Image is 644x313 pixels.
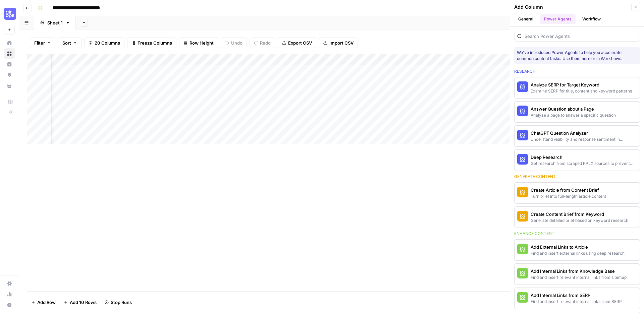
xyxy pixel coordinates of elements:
[531,299,622,305] div: Find and insert relevant internal links from SERP
[4,289,15,300] a: Usage
[319,38,358,48] button: Import CSV
[58,38,82,48] button: Sort
[250,38,275,48] button: Redo
[515,288,640,309] button: Add Internal Links from SERPFind and insert relevant internal links from SERP
[34,16,76,29] a: Sheet 1
[4,5,15,22] button: Workspace: AirOps U Cohort 1
[531,81,632,88] div: Analyze SERP for Target Keyword
[4,38,15,48] a: Home
[329,40,354,46] span: Import CSV
[515,240,640,260] button: Add External Links to ArticleFind and insert external links using deep research
[531,292,622,299] div: Add Internal Links from SERP
[231,40,243,46] span: Undo
[179,38,218,48] button: Row Height
[515,102,640,122] button: Answer Question about a PageAnalyze a page to answer a specific question
[27,297,60,308] button: Add Row
[4,59,15,70] a: Insights
[531,250,625,256] div: Find and insert external links using deep research
[515,264,640,285] button: Add Internal Links from Knowledge BaseFind and insert relevant internal links from sitemap
[30,38,55,48] button: Filter
[70,299,97,306] span: Add 10 Rows
[531,268,627,274] div: Add Internal Links from Knowledge Base
[515,150,640,171] button: Deep ResearchGet research from scraped PPLX sources to prevent source [MEDICAL_DATA]
[514,14,537,24] button: General
[34,40,45,46] span: Filter
[4,70,15,80] a: Opportunities
[84,38,124,48] button: 20 Columns
[4,8,16,20] img: AirOps U Cohort 1 Logo
[514,174,640,180] div: Generate content
[138,40,172,46] span: Freeze Columns
[60,297,101,308] button: Add 10 Rows
[515,77,640,98] button: Analyze SERP for Target KeywordExamine SERP for title, content and keyword patterns
[514,68,640,74] div: Research
[515,126,640,146] button: ChatGPT Question AnalyzerUnderstand visibility and response sentiment in ChatGPT
[4,300,15,310] button: Help + Support
[517,50,637,62] div: We've introduced Power Agents to help you accelerate common content tasks. Use them here or in Wo...
[531,112,616,118] div: Analyze a page to answer a specific question
[127,38,176,48] button: Freeze Columns
[531,211,628,217] div: Create Content Brief from Keyword
[531,88,632,94] div: Examine SERP for title, content and keyword patterns
[221,38,247,48] button: Undo
[260,40,271,46] span: Redo
[531,130,637,136] div: ChatGPT Question Analyzer
[531,193,606,199] div: Turn brief into full-length article content
[514,231,640,237] div: Enhance content
[4,48,15,59] a: Browse
[531,106,616,112] div: Answer Question about a Page
[531,217,628,224] div: Generate detailed brief based on keyword research
[531,187,606,193] div: Create Article from Content Brief
[515,207,640,228] button: Create Content Brief from KeywordGenerate detailed brief based on keyword research
[47,19,63,26] div: Sheet 1
[4,80,15,91] a: Your Data
[531,274,627,280] div: Find and insert relevant internal links from sitemap
[190,40,214,46] span: Row Height
[4,278,15,289] a: Settings
[37,299,56,306] span: Add Row
[531,154,637,161] div: Deep Research
[525,33,637,40] input: Search Power Agents
[531,161,637,167] div: Get research from scraped PPLX sources to prevent source [MEDICAL_DATA]
[62,40,71,46] span: Sort
[95,40,120,46] span: 20 Columns
[288,40,312,46] span: Export CSV
[101,297,136,308] button: Stop Runs
[531,136,637,142] div: Understand visibility and response sentiment in ChatGPT
[515,183,640,203] button: Create Article from Content BriefTurn brief into full-length article content
[540,14,576,24] button: Power Agents
[278,38,316,48] button: Export CSV
[111,299,132,306] span: Stop Runs
[578,14,605,24] button: Workflow
[531,244,625,250] div: Add External Links to Article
